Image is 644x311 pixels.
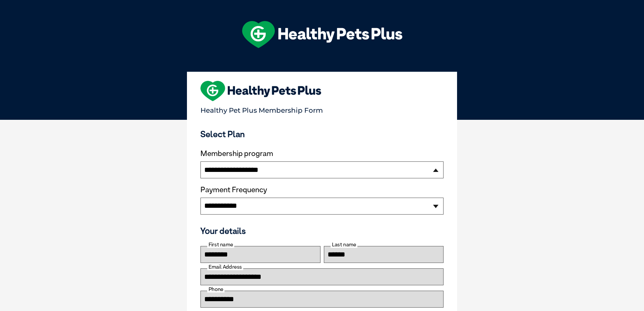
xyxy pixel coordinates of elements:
p: Healthy Pet Plus Membership Form [200,103,444,114]
label: Payment Frequency [200,185,267,194]
img: heart-shape-hpp-logo-large.png [200,81,321,101]
label: First name [207,242,234,248]
img: hpp-logo-landscape-green-white.png [242,21,402,48]
h3: Select Plan [200,129,444,139]
label: Membership program [200,149,444,158]
label: Email Address [207,264,243,270]
h3: Your details [200,226,444,236]
label: Phone [207,286,224,292]
label: Last name [331,242,357,248]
